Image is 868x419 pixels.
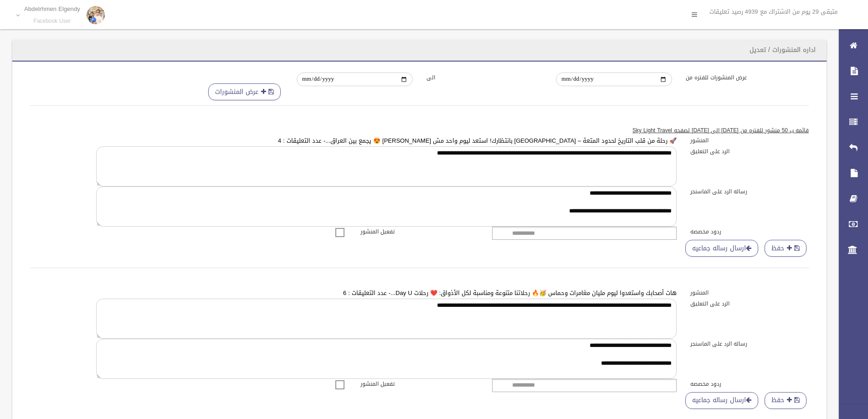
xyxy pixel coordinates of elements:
[685,392,758,409] a: ارسال رساله جماعيه
[765,392,806,409] button: حفظ
[683,186,816,197] label: رساله الرد على الماسنجر
[24,18,80,25] small: Facebook User
[683,135,816,145] label: المنشور
[343,287,677,299] a: هات أصحابك واستعدوا ليوم مليان مغامرات وحماس 🥳🔥 رحلاتنا متنوعة ومناسبة لكل الأذواق: ❤️ رحلات Day ...
[420,72,550,83] label: الى
[765,240,806,257] button: حفظ
[354,379,486,389] label: تفعيل المنشور
[632,125,809,135] u: قائمه ب 50 منشور للفتره من [DATE] الى [DATE] لصفحه Sky Light Travel
[278,135,677,146] a: 🚀 رحلة من قلب التاريخ لحدود المتعة – [GEOGRAPHIC_DATA] بانتظارك! استعد ليوم واحد مش [PERSON_NAME]...
[683,288,816,298] label: المنشور
[683,379,816,389] label: ردود مخصصه
[739,41,827,59] header: اداره المنشورات / تعديل
[354,227,486,237] label: تفعيل المنشور
[679,72,809,83] label: عرض المنشورات للفتره من
[24,5,80,12] p: Abdelrhmen Elgendy
[683,299,816,309] label: الرد على التعليق
[683,339,816,349] label: رساله الرد على الماسنجر
[685,240,758,257] a: ارسال رساله جماعيه
[683,227,816,237] label: ردود مخصصه
[208,83,281,100] button: عرض المنشورات
[683,146,816,156] label: الرد على التعليق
